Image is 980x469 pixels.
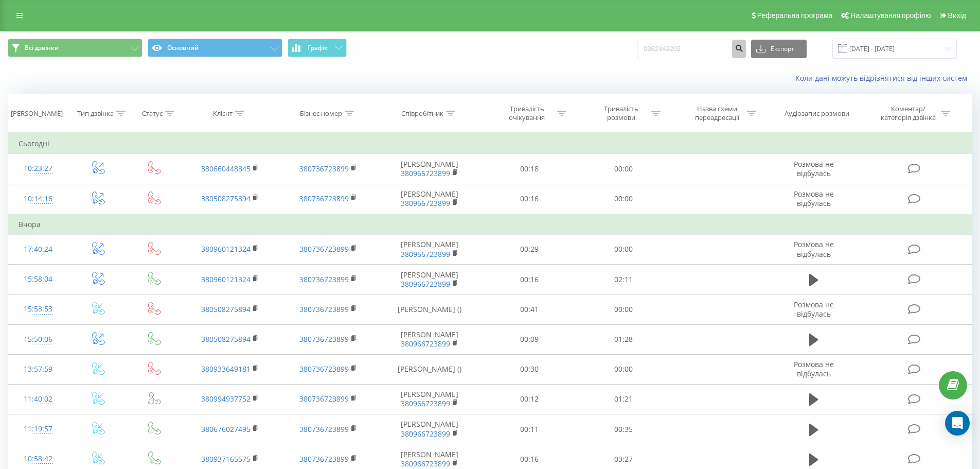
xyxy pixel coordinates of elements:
td: 00:29 [483,234,577,264]
a: 380736723899 [299,304,349,314]
td: 00:11 [483,414,577,444]
div: Тип дзвінка [77,109,114,118]
span: Графік [308,44,328,51]
a: 380736723899 [299,164,349,173]
td: [PERSON_NAME] [377,154,483,184]
span: Розмова не відбулась [794,159,834,178]
div: Назва схеми переадресації [689,105,744,122]
div: Бізнес номер [300,109,342,118]
a: 380736723899 [299,334,349,344]
div: 15:53:53 [19,299,58,319]
td: 00:00 [577,234,671,264]
td: [PERSON_NAME] () [377,294,483,324]
a: 380960121324 [201,274,251,284]
a: 380966723899 [401,459,450,468]
td: 01:28 [577,324,671,354]
td: 00:12 [483,384,577,414]
div: Коментар/категорія дзвінка [878,105,938,122]
td: 01:21 [577,384,671,414]
td: 00:16 [483,184,577,214]
div: Співробітник [401,109,443,118]
td: 00:30 [483,354,577,384]
td: 00:18 [483,154,577,184]
span: Розмова не відбулась [794,300,834,319]
span: Розмова не відбулась [794,359,834,378]
button: Всі дзвінки [8,39,142,57]
td: [PERSON_NAME] [377,324,483,354]
a: 380966723899 [401,198,450,208]
a: 380736723899 [299,394,349,404]
a: 380966723899 [401,249,450,259]
span: Вихід [948,11,966,20]
span: Реферальна програма [757,11,833,20]
a: 380960121324 [201,244,251,254]
a: 380966723899 [401,339,450,349]
td: 00:00 [577,184,671,214]
div: Статус [142,109,163,118]
div: 10:14:16 [19,189,58,209]
td: 00:00 [577,294,671,324]
td: 00:00 [577,354,671,384]
a: 380660448845 [201,164,251,173]
td: 02:11 [577,265,671,294]
div: 10:58:42 [19,449,58,469]
td: 00:09 [483,324,577,354]
div: [PERSON_NAME] [11,109,63,118]
div: Тривалість очікування [500,105,555,122]
span: Розмова не відбулась [794,189,834,208]
a: 380966723899 [401,398,450,408]
a: 380508275894 [201,334,251,344]
a: 380736723899 [299,274,349,284]
button: Експорт [751,40,807,58]
td: [PERSON_NAME] [377,234,483,264]
span: Розмова не відбулась [794,239,834,258]
button: Графік [288,39,347,57]
td: Сьогодні [8,133,972,154]
td: 00:00 [577,154,671,184]
div: Клієнт [213,109,233,118]
a: 380994937752 [201,394,251,404]
a: 380736723899 [299,364,349,374]
span: Налаштування профілю [850,11,931,20]
td: [PERSON_NAME] [377,265,483,294]
div: 15:50:06 [19,329,58,350]
a: 380736723899 [299,194,349,203]
a: 380736723899 [299,454,349,464]
div: 13:57:59 [19,359,58,379]
div: 11:19:57 [19,419,58,439]
div: 10:23:27 [19,159,58,179]
div: Open Intercom Messenger [945,411,970,436]
a: 380933649181 [201,364,251,374]
a: 380508275894 [201,304,251,314]
td: Вчора [8,214,972,235]
a: 380966723899 [401,168,450,178]
td: 00:35 [577,414,671,444]
a: 380966723899 [401,279,450,289]
td: [PERSON_NAME] [377,184,483,214]
span: Всі дзвінки [25,44,59,52]
button: Основний [148,39,282,57]
div: 17:40:24 [19,239,58,259]
a: Коли дані можуть відрізнятися вiд інших систем [795,73,972,83]
div: 11:40:02 [19,389,58,409]
a: 380736723899 [299,424,349,434]
a: 380676027495 [201,424,251,434]
a: 380966723899 [401,429,450,439]
td: [PERSON_NAME] () [377,354,483,384]
td: [PERSON_NAME] [377,414,483,444]
a: 380736723899 [299,244,349,254]
div: 15:58:04 [19,269,58,289]
td: 00:16 [483,265,577,294]
a: 380508275894 [201,194,251,203]
a: 380937165575 [201,454,251,464]
td: [PERSON_NAME] [377,384,483,414]
input: Пошук за номером [637,40,746,58]
div: Аудіозапис розмови [785,109,849,118]
div: Тривалість розмови [594,105,649,122]
td: 00:41 [483,294,577,324]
